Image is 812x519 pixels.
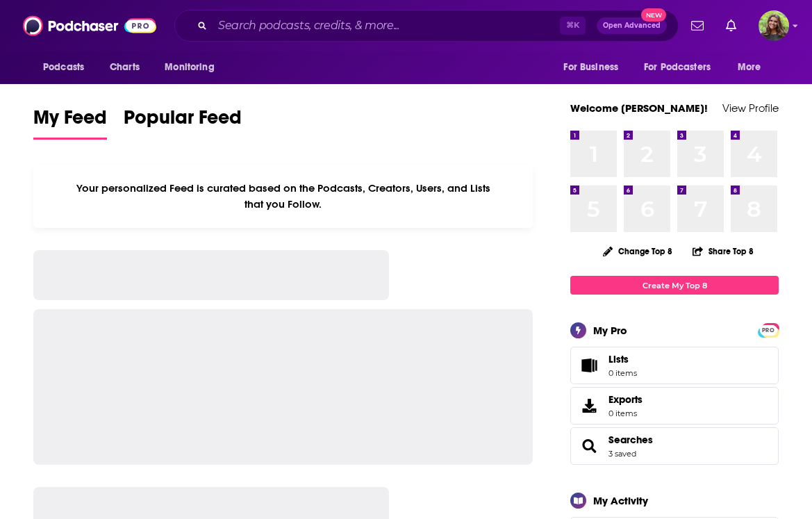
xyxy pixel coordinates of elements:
[603,22,661,29] span: Open Advanced
[33,54,102,81] button: open menu
[686,14,709,38] a: Show notifications dropdown
[608,434,653,446] a: Searches
[570,101,708,115] a: Welcome [PERSON_NAME]!
[570,276,779,295] a: Create My Top 8
[692,238,754,265] button: Share Top 8
[570,347,779,384] a: Lists
[165,58,214,77] span: Monitoring
[563,58,618,77] span: For Business
[560,17,586,35] span: ⌘ K
[608,353,629,365] span: Lists
[722,101,779,115] a: View Profile
[760,324,777,335] a: PRO
[124,106,242,138] span: Popular Feed
[595,242,681,260] button: Change Top 8
[23,13,156,39] img: Podchaser - Follow, Share and Rate Podcasts
[155,54,232,81] button: open menu
[174,10,679,42] div: Search podcasts, credits, & more...
[759,10,789,41] span: Logged in as reagan34226
[720,14,742,38] a: Show notifications dropdown
[593,494,648,507] div: My Activity
[213,15,560,37] input: Search podcasts, credits, & more...
[759,10,789,41] img: User Profile
[33,106,107,140] a: My Feed
[608,353,637,365] span: Lists
[570,387,779,425] a: Exports
[575,396,603,415] span: Exports
[43,58,84,77] span: Podcasts
[110,58,140,77] span: Charts
[124,106,242,140] a: Popular Feed
[101,54,148,81] a: Charts
[570,427,779,465] span: Searches
[759,10,789,41] button: Show profile menu
[597,17,667,34] button: Open AdvancedNew
[608,449,636,459] a: 3 saved
[608,368,637,378] span: 0 items
[641,8,666,22] span: New
[575,436,603,456] a: Searches
[760,325,777,336] span: PRO
[728,54,779,81] button: open menu
[33,106,107,138] span: My Feed
[554,54,636,81] button: open menu
[608,393,643,406] span: Exports
[33,165,533,228] div: Your personalized Feed is curated based on the Podcasts, Creators, Users, and Lists that you Follow.
[608,409,643,418] span: 0 items
[575,356,603,375] span: Lists
[635,54,731,81] button: open menu
[738,58,761,77] span: More
[644,58,711,77] span: For Podcasters
[593,324,627,337] div: My Pro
